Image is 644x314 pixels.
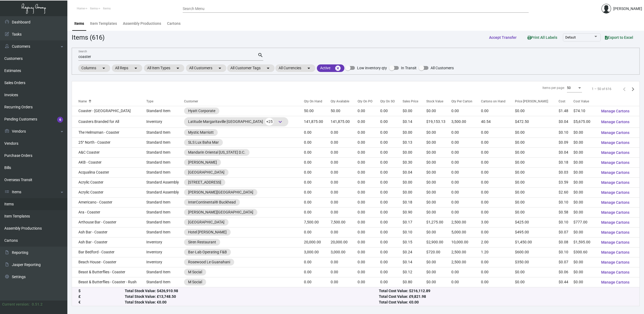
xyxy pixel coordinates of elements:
div: Items (616) [72,33,105,42]
td: $1.48 [559,106,573,116]
td: $0.30 [403,157,426,167]
span: Manage Cartons [601,180,629,185]
td: Standard Item [146,106,184,116]
td: $0.00 [573,157,597,167]
td: Standard Item [146,217,184,227]
td: 2,500.00 [451,217,481,227]
button: Manage Cartons [597,158,634,167]
span: Manage Cartons [601,240,629,244]
td: 0.00 [380,197,403,207]
td: Acrylic Coaster [72,187,146,197]
span: Manage Cartons [601,150,629,155]
td: $0.00 [426,227,451,237]
td: $0.14 [403,116,426,127]
div: Stock Value [426,99,443,104]
button: Manage Cartons [597,267,634,277]
td: 0.00 [304,187,331,197]
button: Manage Cartons [597,117,634,127]
span: Manage Cartons [601,250,629,254]
div: Mandarin Oriental [US_STATE] D.C. [188,150,245,155]
button: Manage Cartons [597,208,634,217]
td: $0.00 [515,177,559,187]
td: Standard Item [146,127,184,137]
div: Name [78,99,87,104]
td: Inventory [146,116,184,127]
td: 0.00 [358,227,380,237]
td: 0.00 [358,116,380,127]
span: +25 [265,118,273,126]
span: Manage Cartons [601,280,629,284]
td: 0.00 [380,177,403,187]
mat-icon: arrow_drop_down [175,65,181,71]
div: Qty Available [331,99,358,104]
td: 0.00 [331,167,358,177]
td: Americano - Coaster [72,197,146,207]
td: 50.00 [331,106,358,116]
div: Mystic Marriott [188,130,214,135]
td: 40.54 [481,116,515,127]
td: AKB - Coaster [72,157,146,167]
td: $0.00 [515,127,559,137]
div: InterContinental® Buckhead [188,199,236,205]
td: $0.07 [559,227,573,237]
td: 0.00 [331,137,358,147]
td: 0.00 [304,197,331,207]
td: 0.00 [380,137,403,147]
td: Inventory [146,237,184,247]
td: 0.00 [358,157,380,167]
td: $0.10 [559,217,573,227]
span: Manage Cartons [601,210,629,215]
mat-chip: All Item Types [144,64,184,72]
button: Print All Labels [523,32,562,42]
button: Manage Cartons [597,247,634,257]
span: Export to Excel [605,35,633,40]
td: $2,900.00 [426,237,451,247]
td: 0.00 [331,197,358,207]
div: Assembly Productions [123,21,161,26]
td: $0.17 [403,217,426,227]
td: 0.00 [481,147,515,157]
td: $0.00 [403,187,426,197]
button: Accept Transfer [485,33,521,42]
td: Standard Item [146,197,184,207]
td: Ara - Coaster [72,207,146,217]
td: $0.00 [426,177,451,187]
span: Manage Cartons [601,260,629,264]
td: 0.00 [451,207,481,217]
td: 0.00 [331,147,358,157]
button: Manage Cartons [597,106,634,116]
button: Manage Cartons [597,168,634,177]
td: $0.90 [403,207,426,217]
td: $0.00 [573,187,597,197]
mat-chip: All Reps [112,64,142,72]
td: 0.00 [331,157,358,167]
td: 0.00 [358,207,380,217]
td: Standard Item [146,167,184,177]
td: 0.00 [481,137,515,147]
td: 0.00 [380,207,403,217]
td: $0.00 [426,187,451,197]
td: $0.04 [559,116,573,127]
td: 0.00 [380,127,403,137]
button: Next page [629,85,637,93]
td: Acrylic Coaster [72,177,146,187]
td: $0.13 [403,137,426,147]
div: Sales Price [403,99,426,104]
button: Manage Cartons [597,188,634,197]
button: Manage Cartons [597,227,634,237]
td: $0.00 [426,167,451,177]
td: 7,500.00 [304,217,331,227]
td: 0.00 [451,127,481,137]
td: $0.00 [426,197,451,207]
td: Arthouse Bar - Coaster [72,217,146,227]
td: $0.00 [515,106,559,116]
td: $0.00 [426,147,451,157]
td: 0.00 [451,197,481,207]
span: Items [103,7,111,10]
td: $0.00 [426,207,451,217]
td: 0.00 [331,227,358,237]
div: Qty On SO [380,99,395,104]
td: 0.00 [358,137,380,147]
td: 0.00 [331,127,358,137]
td: The Helmsman - Coaster [72,127,146,137]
